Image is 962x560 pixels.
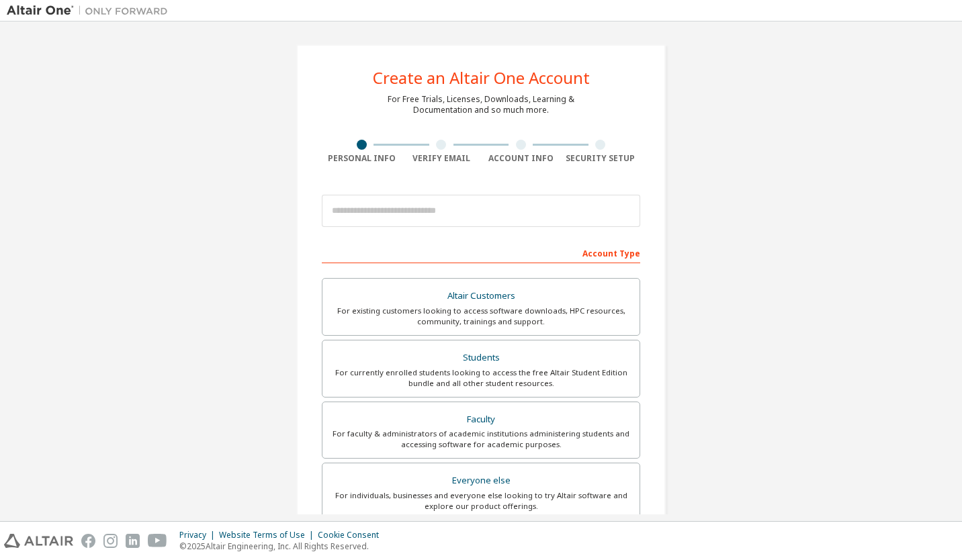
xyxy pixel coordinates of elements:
[179,530,219,541] div: Privacy
[402,153,482,164] div: Verify Email
[148,534,167,548] img: youtube.svg
[219,530,318,541] div: Website Terms of Use
[331,287,631,306] div: Altair Customers
[322,242,640,263] div: Account Type
[7,4,175,17] img: Altair One
[331,490,631,512] div: For individuals, businesses and everyone else looking to try Altair software and explore our prod...
[81,534,95,548] img: facebook.svg
[373,70,590,86] div: Create an Altair One Account
[179,541,387,552] p: © 2025 Altair Engineering, Inc. All Rights Reserved.
[331,367,631,389] div: For currently enrolled students looking to access the free Altair Student Edition bundle and all ...
[331,306,631,327] div: For existing customers looking to access software downloads, HPC resources, community, trainings ...
[318,530,387,541] div: Cookie Consent
[331,348,631,367] div: Students
[331,471,631,490] div: Everyone else
[331,410,631,429] div: Faculty
[103,534,118,548] img: instagram.svg
[481,153,561,164] div: Account Info
[322,153,402,164] div: Personal Info
[126,534,140,548] img: linkedin.svg
[561,153,641,164] div: Security Setup
[388,94,574,115] div: For Free Trials, Licenses, Downloads, Learning & Documentation and so much more.
[331,428,631,450] div: For faculty & administrators of academic institutions administering students and accessing softwa...
[4,534,73,548] img: altair_logo.svg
